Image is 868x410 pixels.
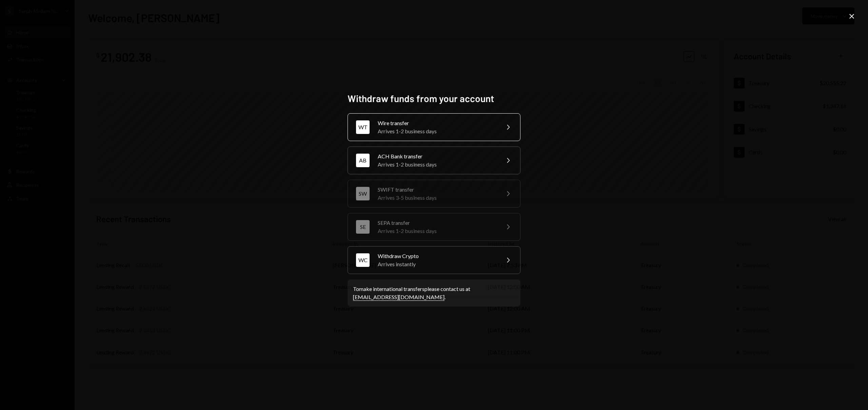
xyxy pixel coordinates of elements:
div: Withdraw Crypto [378,252,496,260]
div: SE [356,220,370,234]
div: SWIFT transfer [378,186,496,194]
div: Arrives 1-2 business days [378,160,496,169]
div: Arrives 3-5 business days [378,194,496,202]
div: Arrives 1-2 business days [378,227,496,235]
button: WCWithdraw CryptoArrives instantly [348,246,520,274]
div: SEPA transfer [378,219,496,227]
div: Arrives instantly [378,260,496,268]
button: WTWire transferArrives 1-2 business days [348,113,520,141]
a: [EMAIL_ADDRESS][DOMAIN_NAME] [353,294,445,301]
h2: Withdraw funds from your account [348,92,520,105]
div: SW [356,187,370,200]
div: WT [356,120,370,134]
div: AB [356,154,370,167]
div: ACH Bank transfer [378,152,496,160]
button: SESEPA transferArrives 1-2 business days [348,213,520,241]
div: WC [356,253,370,267]
div: To make international transfers please contact us at . [353,285,515,301]
button: SWSWIFT transferArrives 3-5 business days [348,180,520,208]
div: Wire transfer [378,119,496,127]
button: ABACH Bank transferArrives 1-2 business days [348,147,520,174]
div: Arrives 1-2 business days [378,127,496,135]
